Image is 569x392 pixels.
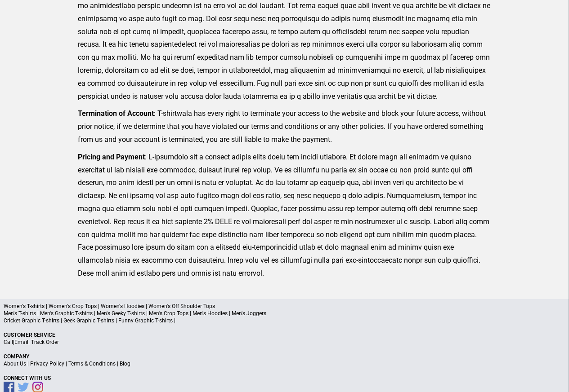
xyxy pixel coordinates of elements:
p: Cricket Graphic T-shirts | Geek Graphic T-shirts | Funny Graphic T-shirts | [4,317,565,324]
a: Track Order [31,339,59,345]
a: Blog [120,361,130,367]
strong: Termination of Account [78,109,154,118]
p: : T-shirtwala has every right to terminate your access to the website and block your future acces... [78,107,491,146]
p: : L-ipsumdolo sit a consect adipis elits doeiu tem incidi utlabore. Et dolore magn ali enimadm ve... [78,151,491,280]
p: Customer Service [4,331,565,339]
a: Privacy Policy [30,361,64,367]
p: Women's T-shirts | Women's Crop Tops | Women's Hoodies | Women's Off Shoulder Tops [4,303,565,310]
p: Men's T-shirts | Men's Graphic T-shirts | Men's Geeky T-shirts | Men's Crop Tops | Men's Hoodies ... [4,310,565,317]
p: | | | [4,360,565,367]
p: Connect With Us [4,374,565,382]
a: Email [14,339,28,345]
p: | | [4,339,565,346]
a: Call [4,339,13,345]
a: Terms & Conditions [68,361,116,367]
p: Company [4,353,565,360]
strong: Pricing and Payment [78,153,145,161]
a: About Us [4,361,26,367]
